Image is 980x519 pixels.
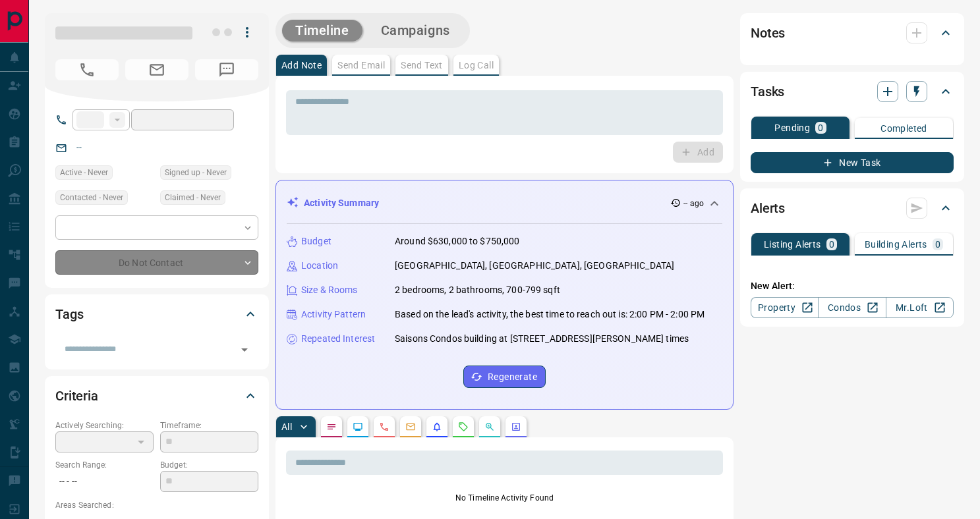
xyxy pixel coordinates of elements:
svg: Emails [405,422,416,432]
p: Listing Alerts [764,240,821,249]
a: Mr.Loft [886,297,954,318]
svg: Calls [379,422,389,432]
h2: Criteria [55,385,98,406]
p: Budget [301,234,331,248]
p: Pending [774,123,810,132]
span: Contacted - Never [60,191,123,204]
h2: Tags [55,304,83,325]
span: Claimed - Never [165,191,221,204]
svg: Agent Actions [511,422,521,432]
svg: Lead Browsing Activity [353,422,363,432]
p: -- - -- [55,471,154,493]
p: 0 [935,240,940,249]
svg: Requests [458,422,469,432]
div: Notes [751,17,954,49]
h2: Tasks [751,81,784,102]
svg: Listing Alerts [432,422,442,432]
p: Search Range: [55,459,154,471]
p: Location [301,259,338,273]
p: Around $630,000 to $750,000 [395,234,520,248]
p: -- ago [683,198,704,209]
a: Condos [818,297,886,318]
p: [GEOGRAPHIC_DATA], [GEOGRAPHIC_DATA], [GEOGRAPHIC_DATA] [395,259,674,273]
p: Add Note [281,61,322,70]
p: Building Alerts [865,240,927,249]
a: Property [751,297,819,318]
p: New Alert: [751,279,954,293]
svg: Notes [326,422,337,432]
p: Size & Rooms [301,283,358,297]
p: Timeframe: [160,420,258,431]
div: Do Not Contact [55,250,258,275]
button: Timeline [282,20,362,41]
h2: Notes [751,22,785,43]
span: No Number [55,59,119,80]
button: Campaigns [368,20,463,41]
p: 0 [829,240,834,249]
p: Areas Searched: [55,499,258,511]
span: No Number [195,59,258,80]
span: Signed up - Never [165,166,227,179]
div: Alerts [751,192,954,224]
p: Completed [880,124,927,133]
p: All [281,422,292,431]
div: Tasks [751,76,954,107]
button: New Task [751,152,954,173]
button: Regenerate [463,366,546,388]
h2: Alerts [751,198,785,219]
span: Active - Never [60,166,108,179]
a: -- [76,142,82,153]
svg: Opportunities [484,422,495,432]
div: Tags [55,298,258,330]
p: Based on the lead's activity, the best time to reach out is: 2:00 PM - 2:00 PM [395,308,705,321]
p: Activity Pattern [301,308,366,321]
p: Activity Summary [304,196,379,210]
button: Open [235,341,254,359]
p: Actively Searching: [55,420,154,431]
span: No Email [125,59,188,80]
div: Criteria [55,380,258,412]
div: Activity Summary-- ago [287,191,722,215]
p: Repeated Interest [301,332,375,346]
p: Saisons Condos building at [STREET_ADDRESS][PERSON_NAME] times [395,332,689,346]
p: Budget: [160,459,258,471]
p: 2 bedrooms, 2 bathrooms, 700-799 sqft [395,283,560,297]
p: No Timeline Activity Found [286,492,723,504]
p: 0 [818,123,823,132]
